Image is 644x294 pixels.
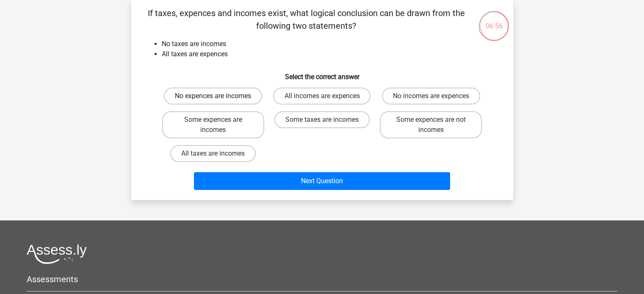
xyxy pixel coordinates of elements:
img: Assessly logo [27,244,87,264]
li: No taxes are incomes [162,39,500,49]
div: 06:56 [478,10,510,31]
label: Some expences are not incomes [380,111,482,138]
label: Some taxes are incomes [274,111,370,128]
li: All taxes are expences [162,49,500,59]
h5: Assessments [27,274,617,284]
label: No expences are incomes [164,88,262,104]
label: No incomes are expences [382,88,480,104]
p: If taxes, expences and incomes exist, what logical conclusion can be drawn from the following two... [145,7,468,32]
label: All taxes are incomes [170,145,256,162]
h6: Select the correct answer [145,66,500,81]
button: Next Question [194,172,450,190]
label: Some expences are incomes [162,111,264,138]
label: All incomes are expences [273,88,370,104]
